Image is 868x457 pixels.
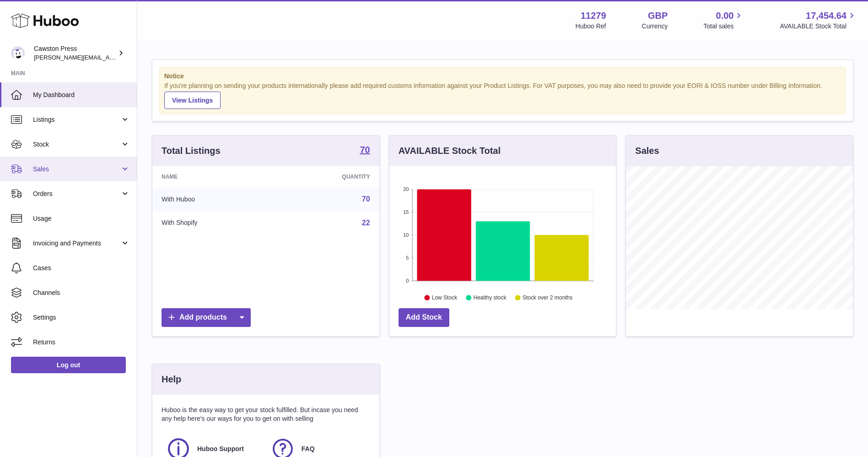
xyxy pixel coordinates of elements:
a: Add Stock [399,308,449,327]
strong: Notice [164,72,841,81]
th: Name [152,166,275,187]
text: Healthy stock [473,294,507,301]
h3: Sales [635,145,659,157]
text: 5 [406,255,409,261]
text: Stock over 2 months [523,294,572,301]
span: 0.00 [716,10,734,22]
a: 17,454.64 AVAILABLE Stock Total [780,10,857,31]
img: thomas.carson@cawstonpress.com [11,46,25,60]
strong: 70 [360,145,370,154]
h3: Total Listings [162,145,221,157]
strong: GBP [648,10,668,22]
span: [PERSON_NAME][EMAIL_ADDRESS][PERSON_NAME][DOMAIN_NAME] [34,54,232,61]
a: Add products [162,308,251,327]
span: AVAILABLE Stock Total [780,22,857,31]
div: Huboo Ref [576,22,606,31]
th: Quantity [275,166,379,187]
text: 10 [403,232,409,238]
span: 17,454.64 [806,10,846,22]
h3: Help [162,373,181,386]
span: Settings [33,313,130,322]
text: 15 [403,209,409,215]
span: FAQ [302,445,315,453]
span: Cases [33,264,130,272]
div: Cawston Press [34,44,116,62]
div: Currency [642,22,668,31]
td: With Shopify [152,211,275,235]
span: Channels [33,288,130,297]
span: Orders [33,190,120,198]
a: 70 [362,195,370,203]
span: Huboo Support [197,445,244,453]
a: 22 [362,219,370,227]
a: View Listings [164,92,221,109]
text: 0 [406,278,409,283]
text: 20 [403,186,409,192]
span: Returns [33,338,130,347]
a: 70 [360,145,370,156]
span: Usage [33,214,130,223]
td: With Huboo [152,187,275,211]
a: Log out [11,357,126,373]
span: Total sales [703,22,744,31]
span: Invoicing and Payments [33,239,120,248]
span: Sales [33,165,120,174]
a: 0.00 Total sales [703,10,744,31]
span: My Dashboard [33,91,130,99]
strong: 11279 [581,10,606,22]
text: Low Stock [432,294,458,301]
h3: AVAILABLE Stock Total [399,145,501,157]
div: If you're planning on sending your products internationally please add required customs informati... [164,82,841,109]
p: Huboo is the easy way to get your stock fulfilled. But incase you need any help here's our ways f... [162,406,370,423]
span: Stock [33,140,120,149]
span: Listings [33,115,120,124]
